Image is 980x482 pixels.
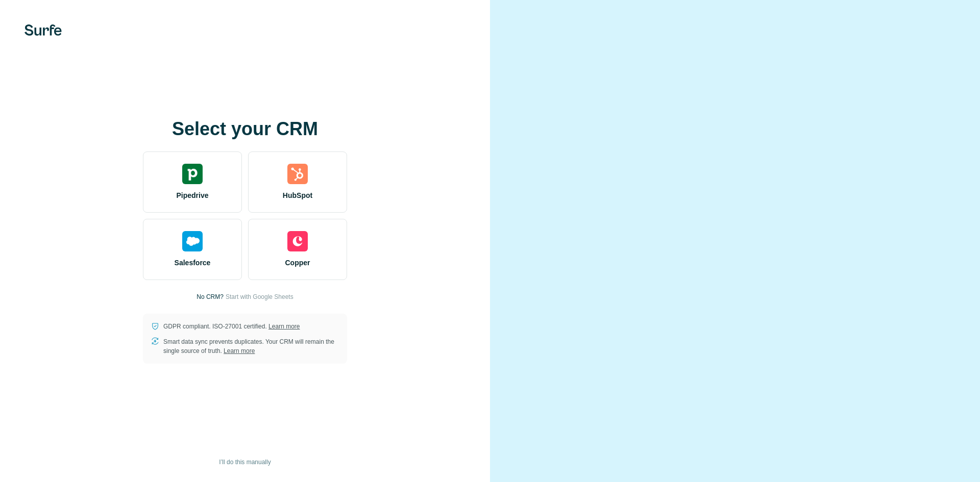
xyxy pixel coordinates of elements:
a: Learn more [268,323,300,330]
span: Copper [285,258,310,268]
button: Start with Google Sheets [226,292,293,301]
span: HubSpot [283,190,312,200]
h1: Select your CRM [143,119,347,139]
img: salesforce's logo [182,231,203,251]
img: copper's logo [287,231,308,251]
span: I’ll do this manually [219,458,271,467]
p: No CRM? [197,292,224,301]
img: hubspot's logo [287,164,308,184]
p: GDPR compliant. ISO-27001 certified. [163,322,300,331]
a: Learn more [224,347,255,354]
span: Pipedrive [176,190,208,200]
img: Surfe's logo [24,24,62,36]
span: Salesforce [175,258,211,268]
img: pipedrive's logo [182,164,203,184]
p: Smart data sync prevents duplicates. Your CRM will remain the single source of truth. [163,337,339,356]
button: I’ll do this manually [212,454,278,470]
